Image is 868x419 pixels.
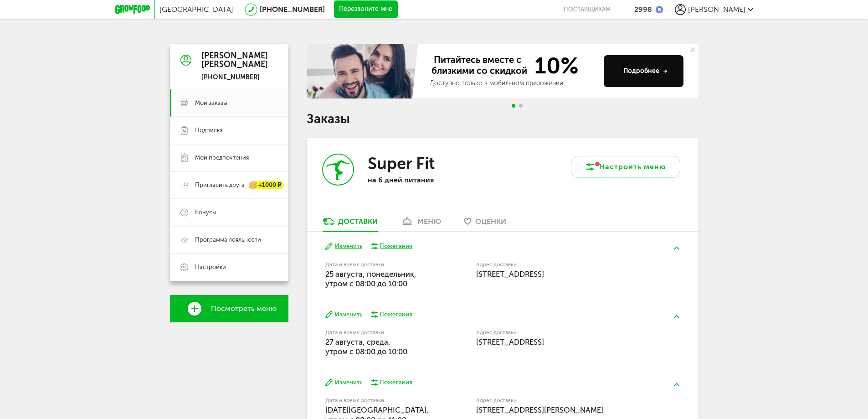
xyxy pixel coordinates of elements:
span: 10% [529,54,579,77]
a: [PHONE_NUMBER] [260,5,325,14]
button: Пожелания [371,378,413,387]
span: Go to slide 1 [512,104,515,108]
div: меню [417,217,441,226]
a: Посмотреть меню [170,295,288,322]
a: Доставки [318,217,382,231]
button: Изменить [325,378,362,387]
a: меню [396,217,446,231]
a: Мои предпочтения [170,144,288,171]
img: arrow-up-green.5eb5f82.svg [674,315,679,318]
a: Оценки [459,217,511,231]
button: Подробнее [604,55,683,87]
span: Оценки [475,217,506,226]
div: +1000 ₽ [249,181,284,189]
div: Пожелания [380,310,412,319]
span: Мои предпочтения [195,154,249,162]
a: Мои заказы [170,89,288,117]
div: Пожелания [380,242,412,250]
span: Настройки [195,263,226,271]
button: Изменить [325,310,362,319]
span: [STREET_ADDRESS][PERSON_NAME] [476,405,603,414]
span: [STREET_ADDRESS] [476,337,544,347]
span: Бонусы [195,208,216,217]
div: Доставки [338,217,378,226]
img: arrow-up-green.5eb5f82.svg [674,247,679,250]
p: на 6 дней питания [368,176,486,184]
span: Пригласить друга [195,181,245,189]
div: Пожелания [380,378,412,387]
button: Пожелания [371,242,413,250]
span: [PERSON_NAME] [688,5,745,14]
div: Подробнее [623,67,668,76]
div: Доступно только в мобильном приложении [430,79,596,88]
span: Go to slide 2 [519,104,523,108]
span: Мои заказы [195,99,227,107]
div: [PERSON_NAME] [PERSON_NAME] [201,52,268,70]
label: Адрес доставки [476,330,646,335]
a: Бонусы [170,199,288,226]
button: Пожелания [371,310,413,319]
img: arrow-up-green.5eb5f82.svg [674,383,679,386]
div: [PHONE_NUMBER] [201,73,268,82]
button: Перезвоните мне [334,0,398,19]
h3: Super Fit [368,154,435,173]
label: Дата и время доставки [325,262,430,267]
a: Пригласить друга +1000 ₽ [170,171,288,199]
span: Подписка [195,126,223,134]
span: 27 августа, среда, утром c 08:00 до 10:00 [325,337,407,356]
label: Дата и время доставки [325,330,430,335]
span: Питайтесь вместе с близкими со скидкой [430,54,529,77]
img: family-banner.579af9d.jpg [307,44,421,98]
span: 25 августа, понедельник, утром c 08:00 до 10:00 [325,269,416,288]
button: Изменить [325,242,362,251]
label: Адрес доставки [476,398,646,403]
label: Дата и время доставки [325,398,430,403]
span: [STREET_ADDRESS] [476,269,544,279]
button: Настроить меню [571,156,680,178]
label: Адрес доставки [476,262,646,267]
h1: Заказы [307,113,699,125]
a: Подписка [170,117,288,144]
div: 2998 [634,5,652,14]
img: bonus_b.cdccf46.png [656,6,663,13]
a: Программа лояльности [170,226,288,253]
span: [GEOGRAPHIC_DATA] [159,5,233,14]
span: Программа лояльности [195,236,261,244]
span: Посмотреть меню [211,305,277,313]
a: Настройки [170,253,288,281]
